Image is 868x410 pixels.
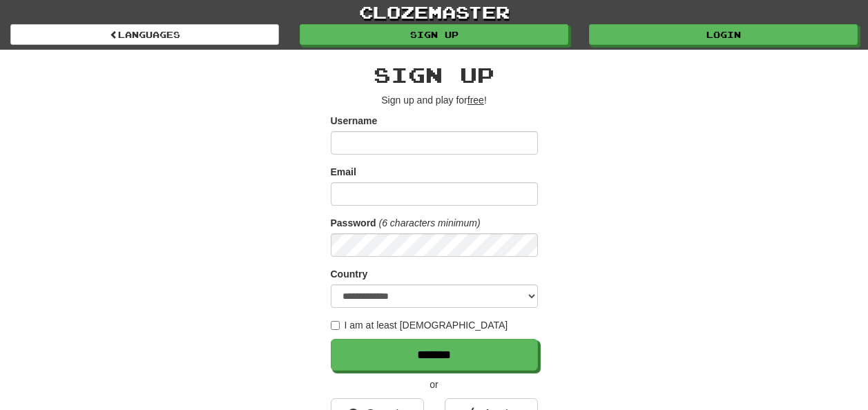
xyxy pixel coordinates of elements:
[331,165,356,179] label: Email
[10,24,279,45] a: Languages
[331,267,368,281] label: Country
[331,114,378,128] label: Username
[331,321,340,330] input: I am at least [DEMOGRAPHIC_DATA]
[331,93,538,107] p: Sign up and play for !
[331,378,538,391] p: or
[300,24,568,45] a: Sign up
[379,217,481,228] em: (6 characters minimum)
[467,95,484,106] u: free
[331,64,538,86] h2: Sign up
[331,318,508,332] label: I am at least [DEMOGRAPHIC_DATA]
[589,24,858,45] a: Login
[331,216,376,230] label: Password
